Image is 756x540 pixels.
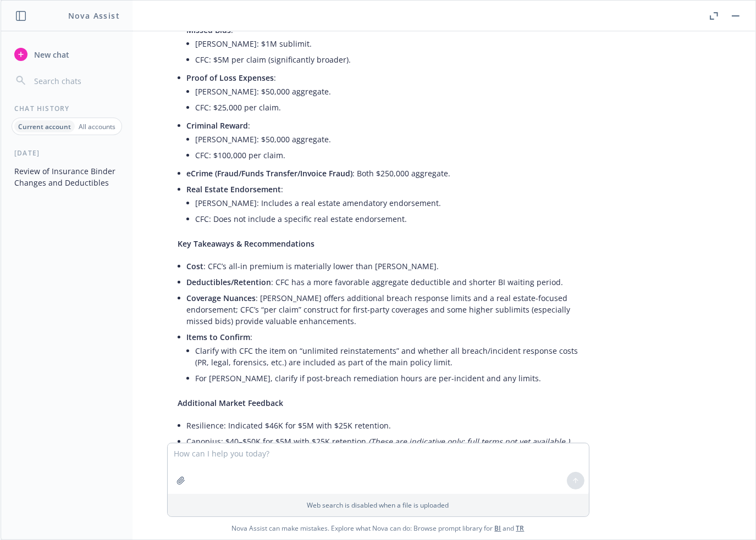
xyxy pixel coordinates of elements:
[10,44,124,64] button: New chat
[187,73,274,83] span: Proof of Loss Expenses
[187,168,353,179] span: eCrime (Fraud/Funds Transfer/Invoice Fraud)
[187,293,256,303] span: Coverage Nuances
[196,211,578,227] li: CFC: Does not include a specific real estate endorsement.
[187,329,578,388] li: :
[495,524,501,533] a: BI
[187,433,578,449] li: Canopius: $40–$50K for $5M with $25K retention.
[196,52,578,68] li: CFC: $5M per claim (significantly broader).
[196,36,578,52] li: [PERSON_NAME]: $1M sublimit.
[174,500,582,510] p: Web search is disabled when a file is uploaded
[369,436,570,447] em: (These are indicative only; full terms not yet available.)
[32,73,119,88] input: Search chats
[178,238,315,249] span: Key Takeaways & Recommendations
[196,147,578,163] li: CFC: $100,000 per claim.
[187,274,578,290] li: : CFC has a more favorable aggregate deductible and shorter BI waiting period.
[187,22,578,70] li: :
[187,70,578,118] li: :
[196,131,578,147] li: [PERSON_NAME]: $50,000 aggregate.
[187,290,578,329] li: : [PERSON_NAME] offers additional breach response limits and a real estate-focused endorsement; C...
[187,332,251,342] span: Items to Confirm
[178,398,284,408] span: Additional Market Feedback
[196,370,578,386] li: For [PERSON_NAME], clarify if post-breach remediation hours are per-incident and any limits.
[196,83,578,99] li: [PERSON_NAME]: $50,000 aggregate.
[196,195,578,211] li: [PERSON_NAME]: Includes a real estate amendatory endorsement.
[187,258,578,274] li: : CFC’s all-in premium is materially lower than [PERSON_NAME].
[1,148,133,158] div: [DATE]
[187,120,249,131] span: Criminal Reward
[79,122,115,131] p: All accounts
[10,162,124,192] button: Review of Insurance Binder Changes and Deductibles
[187,118,578,165] li: :
[187,181,578,229] li: :
[187,261,204,271] span: Cost
[187,277,272,287] span: Deductibles/Retention
[187,184,282,194] span: Real Estate Endorsement
[187,417,578,433] li: Resilience: Indicated $46K for $5M with $25K retention.
[187,165,578,181] li: : Both $250,000 aggregate.
[196,99,578,115] li: CFC: $25,000 per claim.
[516,524,525,533] a: TR
[68,10,120,21] h1: Nova Assist
[5,517,751,539] span: Nova Assist can make mistakes. Explore what Nova can do: Browse prompt library for and
[18,122,71,131] p: Current account
[32,49,69,60] span: New chat
[196,343,578,370] li: Clarify with CFC the item on “unlimited reinstatements” and whether all breach/incident response ...
[1,104,133,113] div: Chat History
